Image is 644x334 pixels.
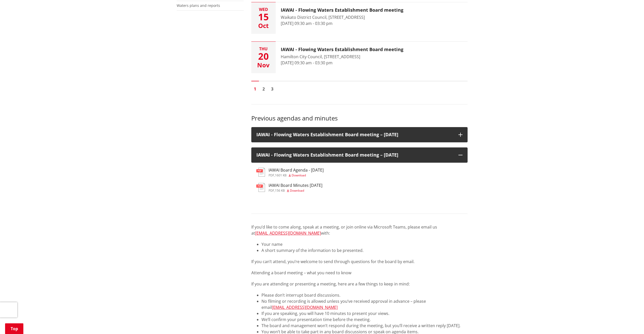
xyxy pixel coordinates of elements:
[177,3,220,8] a: Waters plans and reports
[251,85,259,93] a: Page 1
[251,7,276,11] div: Wed
[275,188,285,193] span: 156 KB
[251,62,276,68] div: Nov
[251,23,276,29] div: Oct
[261,292,468,298] li: Please don’t interrupt board discussions.
[251,259,468,265] p: If you can’t attend, you’re welcome to send through questions for the board by email.
[281,14,403,20] div: Waikato District Council, [STREET_ADDRESS]
[256,183,322,192] a: IAWAI Board Minutes [DATE] pdf,156 KB Download
[269,168,324,173] h3: IAWAI Board Agenda - [DATE]
[269,183,322,188] h3: IAWAI Board Minutes [DATE]
[261,298,468,310] li: No filming or recording is allowed unless you’ve received approval in advance – please email
[251,270,468,276] p: Attending a board meeting – what you need to know
[281,7,403,13] h3: IAWAI - Flowing Waters Establishment Board meeting
[281,60,333,66] time: [DATE] 09:30 am - 03:30 pm
[269,188,274,193] span: pdf
[621,313,639,331] iframe: Messenger Launcher
[251,2,468,34] button: Wed 15 Oct IAWAI - Flowing Waters Establishment Board meeting Waikato District Council, [STREET_A...
[256,183,265,192] img: document-pdf.svg
[261,247,468,253] li: A short summary of the information to be presented.
[290,188,304,193] span: Download
[261,310,468,316] li: If you are speaking, you will have 10 minutes to present your views.
[256,168,265,177] img: document-pdf.svg
[251,12,276,22] div: 15
[251,52,276,61] div: 20
[256,132,453,137] h3: IAWAI - Flowing Waters Establishment Board meeting – [DATE]
[261,316,468,323] li: We’ll confirm your presentation time before the meeting.
[269,174,324,177] div: ,
[260,85,268,93] a: Go to page 2
[261,241,468,247] li: Your name
[256,168,324,177] a: IAWAI Board Agenda - [DATE] pdf,1601 KB Download
[251,47,276,51] div: Thu
[256,153,453,158] h3: IAWAI - Flowing Waters Establishment Board meeting – [DATE]
[269,173,274,177] span: pdf
[261,323,468,329] li: The board and management won’t respond during the meeting, but you’ll receive a written reply [DA...
[5,323,23,334] a: Top
[292,173,306,177] span: Download
[269,189,322,192] div: ,
[272,305,338,310] a: [EMAIL_ADDRESS][DOMAIN_NAME]
[251,281,468,287] p: If you are attending or presenting a meeting, here are a few things to keep in mind:
[251,81,468,94] nav: Pagination
[281,21,333,26] time: [DATE] 09:30 am - 03:30 pm
[255,230,321,236] a: [EMAIL_ADDRESS][DOMAIN_NAME]
[251,42,468,73] button: Thu 20 Nov IAWAI - Flowing Waters Establishment Board meeting Hamilton City Council, [STREET_ADDR...
[275,173,287,177] span: 1601 KB
[269,85,276,93] a: Go to page 3
[251,224,468,236] p: If you’d like to come along, speak at a meeting, or join online via Microsoft Teams, please email...
[251,115,468,122] h3: Previous agendas and minutes
[281,47,403,52] h3: IAWAI - Flowing Waters Establishment Board meeting
[281,54,403,60] div: Hamilton City Council, [STREET_ADDRESS]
